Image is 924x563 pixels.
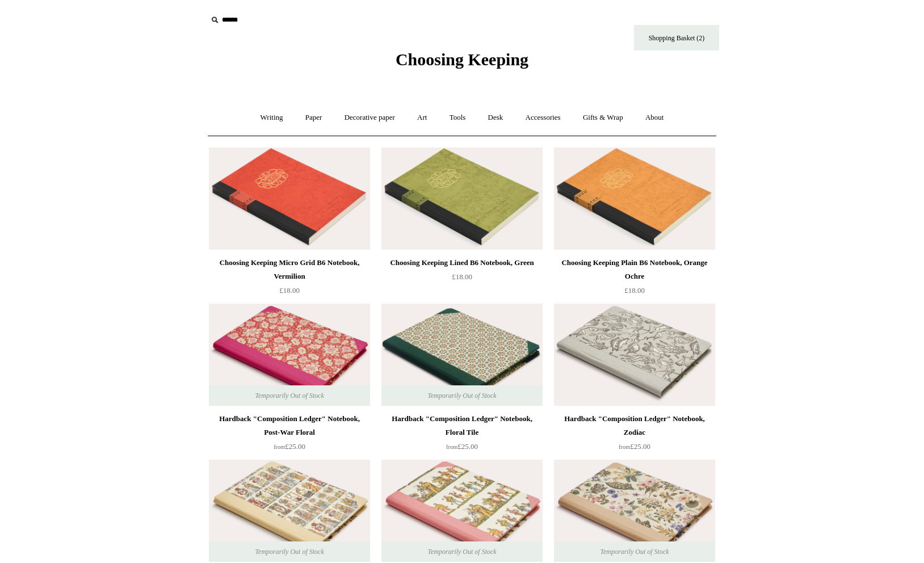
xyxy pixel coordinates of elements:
span: Temporarily Out of Stock [416,541,507,562]
div: Hardback "Composition Ledger" Notebook, Floral Tile [384,412,540,439]
a: Writing [250,103,293,133]
a: Choosing Keeping [396,59,528,67]
a: Hardback "Composition Ledger" Notebook, English Garden Hardback "Composition Ledger" Notebook, En... [554,460,715,562]
img: Hardback "Composition Ledger" Notebook, Post-War Floral [209,304,370,406]
span: Temporarily Out of Stock [243,541,335,562]
a: Decorative paper [334,103,405,133]
span: Temporarily Out of Stock [243,385,335,406]
a: Hardback "Composition Ledger" Notebook, Floral Tile Hardback "Composition Ledger" Notebook, Flora... [381,304,543,406]
a: Hardback "Composition Ledger" Notebook, Parade Hardback "Composition Ledger" Notebook, Parade Tem... [381,460,543,562]
a: Choosing Keeping Micro Grid B6 Notebook, Vermilion Choosing Keeping Micro Grid B6 Notebook, Vermi... [209,148,370,250]
a: Tools [439,103,476,133]
span: £18.00 [279,286,300,295]
img: Hardback "Composition Ledger" Notebook, Tarot [209,460,370,562]
div: Hardback "Composition Ledger" Notebook, Zodiac [557,412,712,439]
a: Gifts & Wrap [573,103,633,133]
div: Choosing Keeping Micro Grid B6 Notebook, Vermilion [212,256,367,283]
a: Hardback "Composition Ledger" Notebook, Zodiac from£25.00 [554,412,715,459]
a: Hardback "Composition Ledger" Notebook, Post-War Floral from£25.00 [209,412,370,459]
a: Hardback "Composition Ledger" Notebook, Zodiac Hardback "Composition Ledger" Notebook, Zodiac [554,304,715,406]
div: Hardback "Composition Ledger" Notebook, Post-War Floral [212,412,367,439]
a: Hardback "Composition Ledger" Notebook, Post-War Floral Hardback "Composition Ledger" Notebook, P... [209,304,370,406]
span: Temporarily Out of Stock [589,541,680,562]
a: Accessories [515,103,571,133]
span: from [446,444,457,450]
img: Hardback "Composition Ledger" Notebook, Parade [381,460,543,562]
img: Hardback "Composition Ledger" Notebook, Zodiac [554,304,715,406]
img: Hardback "Composition Ledger" Notebook, English Garden [554,460,715,562]
a: Shopping Basket (2) [634,25,719,51]
span: £18.00 [624,286,645,295]
a: About [635,103,674,133]
span: £25.00 [619,442,650,451]
a: Choosing Keeping Lined B6 Notebook, Green Choosing Keeping Lined B6 Notebook, Green [381,148,543,250]
span: Temporarily Out of Stock [416,385,507,406]
div: Choosing Keeping Lined B6 Notebook, Green [384,256,540,270]
a: Choosing Keeping Plain B6 Notebook, Orange Ochre Choosing Keeping Plain B6 Notebook, Orange Ochre [554,148,715,250]
a: Choosing Keeping Lined B6 Notebook, Green £18.00 [381,256,543,302]
span: from [619,444,630,450]
a: Choosing Keeping Plain B6 Notebook, Orange Ochre £18.00 [554,256,715,302]
a: Hardback "Composition Ledger" Notebook, Tarot Hardback "Composition Ledger" Notebook, Tarot Tempo... [209,460,370,562]
a: Desk [478,103,514,133]
a: Paper [295,103,333,133]
span: from [274,444,285,450]
img: Choosing Keeping Micro Grid B6 Notebook, Vermilion [209,148,370,250]
a: Hardback "Composition Ledger" Notebook, Floral Tile from£25.00 [381,412,543,459]
img: Choosing Keeping Plain B6 Notebook, Orange Ochre [554,148,715,250]
img: Hardback "Composition Ledger" Notebook, Floral Tile [381,304,543,406]
img: Choosing Keeping Lined B6 Notebook, Green [381,148,543,250]
span: £25.00 [446,442,478,451]
span: Choosing Keeping [396,50,528,69]
a: Choosing Keeping Micro Grid B6 Notebook, Vermilion £18.00 [209,256,370,302]
span: £18.00 [452,272,472,281]
span: £25.00 [274,442,305,451]
a: Art [407,103,437,133]
div: Choosing Keeping Plain B6 Notebook, Orange Ochre [557,256,712,283]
